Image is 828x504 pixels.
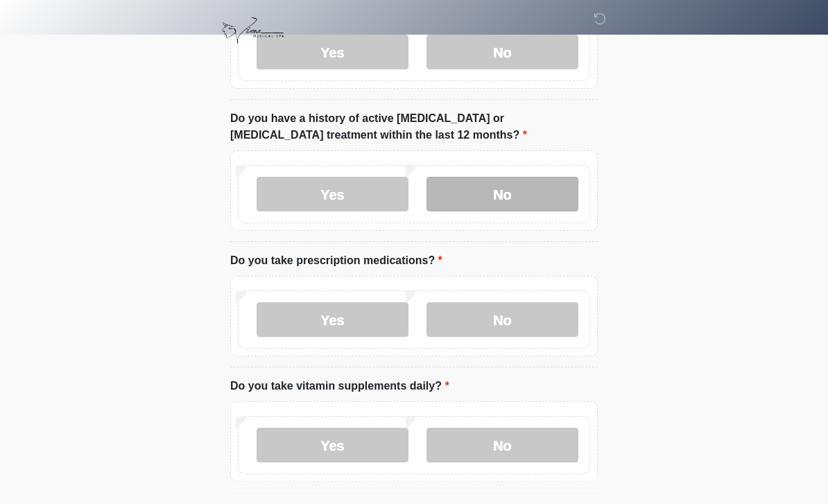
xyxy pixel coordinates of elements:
img: Viona Medical Spa Logo [216,10,289,51]
label: Yes [257,428,408,462]
label: Do you take vitamin supplements daily? [230,378,449,394]
label: Do you take prescription medications? [230,252,442,269]
label: Do you have a history of active [MEDICAL_DATA] or [MEDICAL_DATA] treatment within the last 12 mon... [230,110,598,144]
label: No [426,302,578,337]
label: Yes [257,177,408,211]
label: No [426,428,578,462]
label: Yes [257,302,408,337]
label: No [426,177,578,211]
